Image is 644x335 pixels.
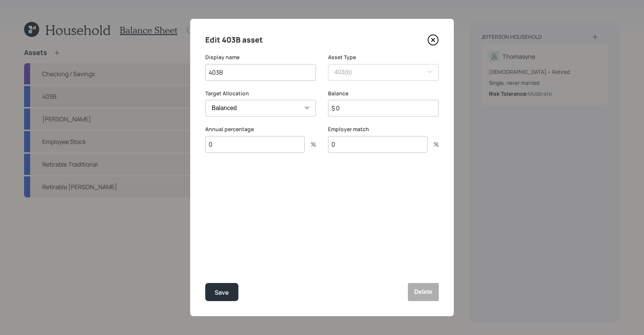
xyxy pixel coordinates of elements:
label: Display name [205,54,316,61]
label: Employer match [328,125,439,133]
div: Save [215,288,229,298]
div: % [305,141,316,147]
h4: Edit 403B asset [205,34,263,46]
div: % [427,141,439,147]
button: Delete [408,283,439,301]
button: Save [205,283,238,301]
label: Asset Type [328,54,439,61]
label: Annual percentage [205,125,316,133]
label: Target Allocation [205,90,316,97]
label: Balance [328,90,439,97]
